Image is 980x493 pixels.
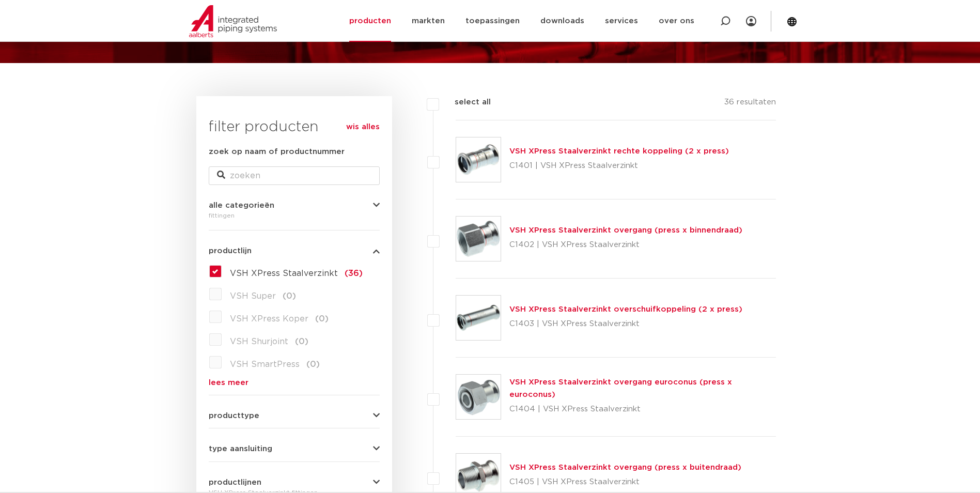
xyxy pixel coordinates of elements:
[230,337,288,346] span: VSH Shurjoint
[456,137,501,182] img: Thumbnail for VSH XPress Staalverzinkt rechte koppeling (2 x press)
[346,121,380,133] a: wis alles
[209,412,259,420] span: producttype
[456,217,501,261] img: Thumbnail for VSH XPress Staalverzinkt overgang (press x binnendraad)
[283,292,296,300] span: (0)
[209,117,380,137] h3: filter producten
[295,337,308,346] span: (0)
[306,360,320,368] span: (0)
[209,146,345,158] label: zoek op naam of productnummer
[209,445,272,453] span: type aansluiting
[230,269,338,278] span: VSH XPress Staalverzinkt
[230,360,300,368] span: VSH SmartPress
[456,296,501,340] img: Thumbnail for VSH XPress Staalverzinkt overschuifkoppeling (2 x press)
[509,474,741,490] p: C1405 | VSH XPress Staalverzinkt
[209,202,274,209] span: alle categorieën
[509,401,776,418] p: C1404 | VSH XPress Staalverzinkt
[209,247,380,255] button: productlijn
[509,158,729,174] p: C1401 | VSH XPress Staalverzinkt
[209,479,380,486] button: productlijnen
[509,464,741,471] a: VSH XPress Staalverzinkt overgang (press x buitendraad)
[209,479,261,486] span: productlijnen
[345,269,363,278] span: (36)
[209,445,380,453] button: type aansluiting
[230,315,308,323] span: VSH XPress Koper
[209,412,380,420] button: producttype
[439,96,491,109] label: select all
[509,237,742,253] p: C1402 | VSH XPress Staalverzinkt
[209,379,380,387] a: lees meer
[509,147,729,155] a: VSH XPress Staalverzinkt rechte koppeling (2 x press)
[509,226,742,234] a: VSH XPress Staalverzinkt overgang (press x binnendraad)
[724,96,776,112] p: 36 resultaten
[209,209,380,222] div: fittingen
[509,378,732,398] a: VSH XPress Staalverzinkt overgang euroconus (press x euroconus)
[509,305,742,313] a: VSH XPress Staalverzinkt overschuifkoppeling (2 x press)
[315,315,329,323] span: (0)
[209,247,252,255] span: productlijn
[209,166,380,185] input: zoeken
[209,202,380,209] button: alle categorieën
[230,292,276,300] span: VSH Super
[456,375,501,419] img: Thumbnail for VSH XPress Staalverzinkt overgang euroconus (press x euroconus)
[509,316,742,332] p: C1403 | VSH XPress Staalverzinkt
